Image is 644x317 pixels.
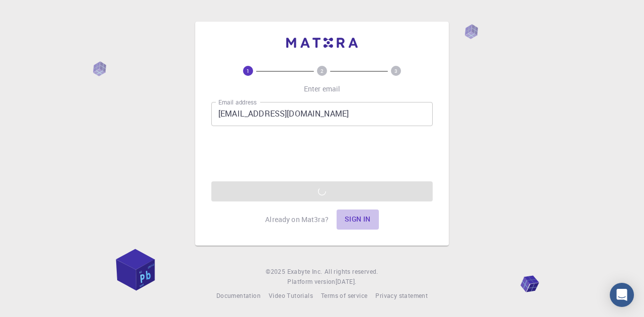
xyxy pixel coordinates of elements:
[269,291,313,299] span: Video Tutorials
[375,291,428,299] span: Privacy statement
[266,267,287,277] span: © 2025
[320,67,324,74] text: 2
[269,291,313,301] a: Video Tutorials
[216,291,261,301] a: Documentation
[336,277,357,285] span: [DATE] .
[216,291,261,299] span: Documentation
[336,277,357,287] a: [DATE].
[321,291,367,301] a: Terms of service
[325,267,378,277] span: All rights reserved.
[287,277,335,287] span: Platform version
[287,267,323,277] a: Exabyte Inc.
[304,84,341,94] p: Enter email
[321,291,367,299] span: Terms of service
[247,67,250,74] text: 1
[287,267,323,275] span: Exabyte Inc.
[375,291,428,301] a: Privacy statement
[246,134,398,173] iframe: reCAPTCHA
[394,67,397,74] text: 3
[218,98,257,107] label: Email address
[337,209,379,230] button: Sign in
[265,215,329,225] p: Already on Mat3ra?
[610,283,634,307] div: Open Intercom Messenger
